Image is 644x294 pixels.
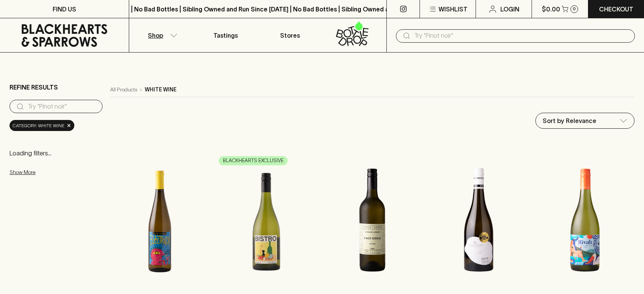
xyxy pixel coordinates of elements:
img: Blackhearts Gate Series Pinot Grigio [323,153,422,287]
a: Stores [258,18,322,52]
p: Tastings [213,31,238,40]
p: Sort by Relevance [543,116,596,125]
p: $0.00 [542,5,560,14]
span: × [67,121,71,129]
p: Wishlist [439,5,468,14]
p: Refine Results [10,83,58,92]
a: Tastings [194,18,258,52]
a: All Products [110,86,137,94]
p: Stores [280,31,300,40]
p: 0 [573,7,576,11]
button: Shop [129,18,194,52]
input: Try “Pinot noir” [28,101,96,113]
div: Sort by Relevance [536,113,634,128]
p: › [140,86,142,94]
img: Tamburlaine Point 65 Chardonnay 2023 [429,153,528,287]
p: FIND US [53,5,76,14]
img: Quinta do Ermizio Electrico Vinho Verde 2022 [110,153,209,287]
p: Login [500,5,519,14]
p: Checkout [599,5,633,14]
input: Try "Pinot noir" [414,30,629,42]
p: white wine [145,86,176,94]
button: Show More [10,165,109,180]
p: Loading filters... [10,149,103,158]
img: Gill Estate Rivah Pinot Grigio 2023 [536,153,634,287]
img: BISTRO Chardonnay 2022 [216,153,315,287]
p: Shop [148,31,163,40]
span: Category: white wine [13,122,64,129]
